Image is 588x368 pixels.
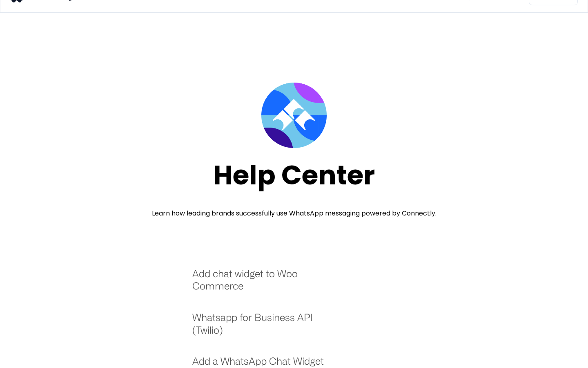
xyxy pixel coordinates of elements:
div: Learn how leading brands successfully use WhatsApp messaging powered by Connectly. [152,209,437,218]
a: Add chat widget to Woo Commerce [192,267,335,301]
aside: Language selected: English [8,354,49,365]
ul: Language list [16,354,49,365]
a: Whatsapp for Business API (Twilio) [192,311,335,344]
div: Help Center [213,160,375,190]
